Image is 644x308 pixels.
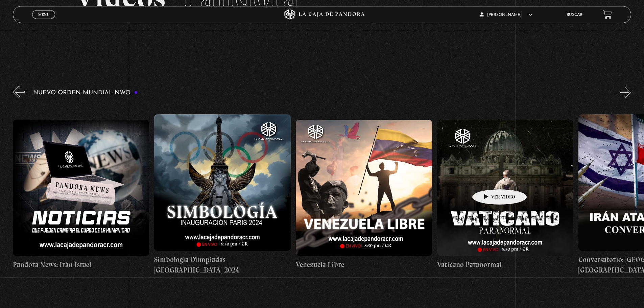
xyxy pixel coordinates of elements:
h3: Nuevo Orden Mundial NWO [33,90,138,96]
a: Venezuela Libre [296,103,432,287]
span: [PERSON_NAME] [480,13,532,17]
h4: Simbología Olimpiadas [GEOGRAPHIC_DATA] 2024 [154,254,290,276]
h4: Vaticano Paranormal [437,259,573,270]
button: Next [620,86,631,98]
a: View your shopping cart [603,10,612,19]
span: Cerrar [36,18,52,23]
a: Vaticano Paranormal [437,103,573,287]
a: Pandora News: Irán Israel [13,103,149,287]
span: Menu [38,13,49,17]
h4: Venezuela Libre [296,259,432,270]
button: Previous [13,86,25,98]
a: Buscar [567,13,582,17]
a: Simbología Olimpiadas [GEOGRAPHIC_DATA] 2024 [154,103,290,287]
h4: Pandora News: Irán Israel [13,259,149,270]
